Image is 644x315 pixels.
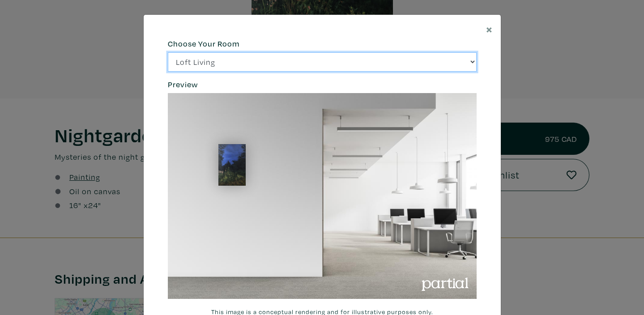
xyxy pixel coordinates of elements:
[168,93,477,299] img: phpThumb.php
[168,39,477,49] h6: Choose Your Room
[218,144,246,186] img: phpThumb.php
[168,80,477,89] h6: Preview
[478,15,501,43] button: Close
[486,21,493,37] span: ×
